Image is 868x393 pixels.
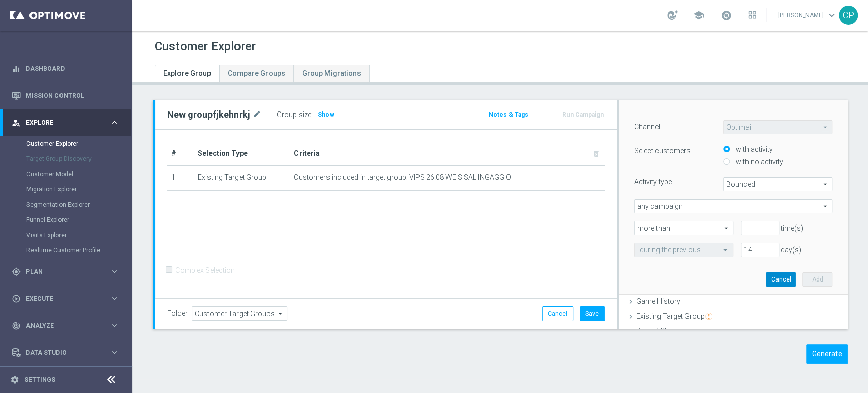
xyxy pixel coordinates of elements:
[10,375,19,384] i: settings
[26,120,110,126] span: Explore
[802,272,832,287] button: Add
[155,65,370,82] ul: Tabs
[175,266,235,275] label: Complex Selection
[26,201,106,209] a: Segmentation Explorer
[634,243,733,257] ng-select: during the previous
[636,297,680,305] span: Game History
[311,110,313,119] label: :
[110,321,119,330] i: keyboard_arrow_right
[781,224,803,232] span: time(s)
[302,69,361,77] span: Group Migrations
[26,231,106,239] a: Visits Explorer
[11,65,120,73] button: equalizer Dashboard
[110,294,119,303] i: keyboard_arrow_right
[252,108,261,121] i: mode_edit
[318,111,334,118] span: Show
[12,267,21,276] i: gps_fixed
[26,269,110,275] span: Plan
[806,344,848,364] button: Generate
[26,82,119,109] a: Mission Control
[636,327,679,335] span: Risk of Churn
[11,268,120,276] button: gps_fixed Plan keyboard_arrow_right
[194,142,290,165] th: Selection Type
[167,142,194,165] th: #
[12,294,21,303] i: play_circle_outline
[26,323,110,329] span: Analyze
[24,377,55,383] a: Settings
[839,6,858,25] div: CP
[228,69,285,77] span: Compare Groups
[12,321,110,330] div: Analyze
[26,136,131,151] div: Customer Explorer
[155,39,256,54] h1: Customer Explorer
[26,151,131,166] div: Target Group Discovery
[826,10,837,21] span: keyboard_arrow_down
[26,182,131,197] div: Migration Explorer
[12,294,110,303] div: Execute
[634,123,660,131] lable: Channel
[12,118,21,127] i: person_search
[634,147,691,155] lable: Select customers
[26,246,106,255] a: Realtime Customer Profile
[294,173,511,182] span: Customers included in target group: VIPS 26.08 WE SISAL INGAGGIO
[110,118,119,127] i: keyboard_arrow_right
[26,216,106,224] a: Funnel Explorer
[12,55,119,82] div: Dashboard
[11,92,120,100] button: Mission Control
[11,119,120,127] button: person_search Explore keyboard_arrow_right
[634,178,672,186] lable: Activity type
[733,157,783,166] label: with no activity
[488,109,529,120] button: Notes & Tags
[26,197,131,212] div: Segmentation Explorer
[12,118,110,127] div: Explore
[781,246,801,254] span: day(s)
[277,110,311,119] label: Group size
[26,243,131,258] div: Realtime Customer Profile
[163,69,211,77] span: Explore Group
[26,166,131,182] div: Customer Model
[110,348,119,357] i: keyboard_arrow_right
[12,267,110,276] div: Plan
[11,295,120,303] button: play_circle_outline Execute keyboard_arrow_right
[26,55,119,82] a: Dashboard
[542,306,573,321] button: Cancel
[12,348,110,357] div: Data Studio
[194,165,290,191] td: Existing Target Group
[167,108,250,121] h2: New groupfjkehnrkj
[11,349,120,357] button: Data Studio keyboard_arrow_right
[777,8,839,23] a: [PERSON_NAME]keyboard_arrow_down
[733,145,773,154] label: with activity
[636,312,712,320] span: Existing Target Group
[11,322,120,330] button: track_changes Analyze keyboard_arrow_right
[26,185,106,193] a: Migration Explorer
[26,139,106,148] a: Customer Explorer
[110,267,119,276] i: keyboard_arrow_right
[26,228,131,243] div: Visits Explorer
[580,306,605,321] button: Save
[26,296,110,302] span: Execute
[167,309,188,318] label: Folder
[167,165,194,191] td: 1
[12,64,21,73] i: equalizer
[26,350,110,356] span: Data Studio
[12,321,21,330] i: track_changes
[12,82,119,109] div: Mission Control
[693,10,704,21] span: school
[26,170,106,178] a: Customer Model
[766,272,796,287] button: Cancel
[26,212,131,228] div: Funnel Explorer
[294,149,320,157] span: Criteria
